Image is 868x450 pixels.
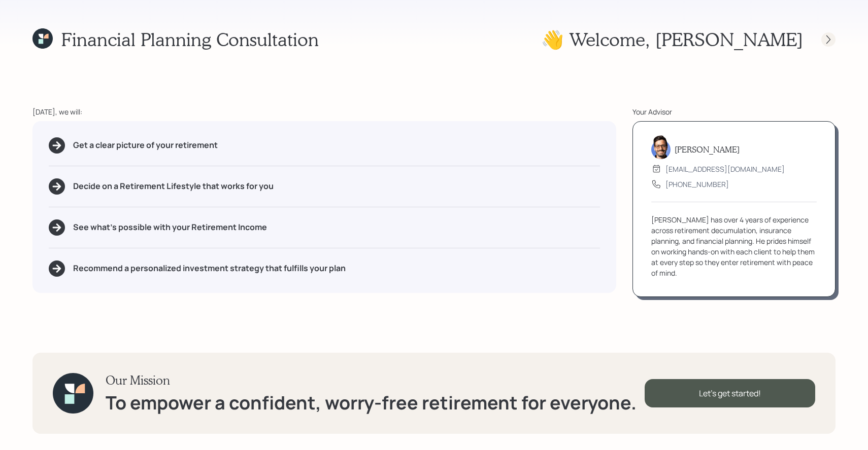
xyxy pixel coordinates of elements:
[665,164,785,174] div: [EMAIL_ADDRESS][DOMAIN_NAME]
[73,222,267,232] h5: See what's possible with your Retirement Income
[541,28,803,50] h1: 👋 Welcome , [PERSON_NAME]
[73,140,218,150] h5: Get a clear picture of your retirement
[675,144,740,154] h5: [PERSON_NAME]
[632,106,836,117] div: Your Advisor
[665,179,729,190] div: [PHONE_NUMBER]
[106,392,637,414] h1: To empower a confident, worry-free retirement for everyone.
[651,214,817,278] div: [PERSON_NAME] has over 4 years of experience across retirement decumulation, insurance planning, ...
[73,181,274,191] h5: Decide on a Retirement Lifestyle that works for you
[32,106,616,117] div: [DATE], we will:
[645,379,815,407] div: Let's get started!
[106,373,637,388] h3: Our Mission
[651,135,671,159] img: sami-boghos-headshot.png
[73,264,346,273] h5: Recommend a personalized investment strategy that fulfills your plan
[61,28,319,50] h1: Financial Planning Consultation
